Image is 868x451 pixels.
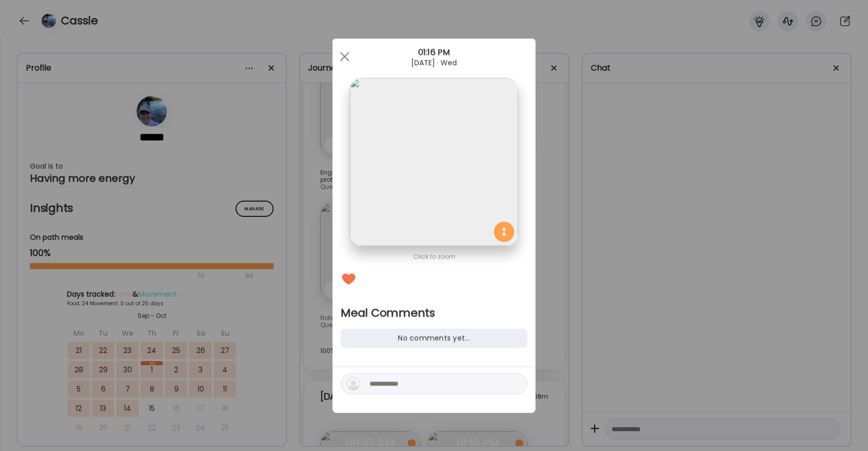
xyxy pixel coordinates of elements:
h2: Meal Comments [341,306,527,321]
img: bg-avatar-default.svg [346,377,360,391]
div: No comments yet... [341,329,527,348]
img: images%2FjTu57vD8tzgDGGVSazPdCX9NNMy1%2Flu2eVu36Hq1xO3WAQ6tp%2FWFZQNQ6M5UUQriGAJyHv_1080 [350,78,518,246]
div: Click to zoom [341,251,527,263]
div: 01:16 PM [332,47,536,59]
div: [DATE] · Wed [332,59,536,67]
